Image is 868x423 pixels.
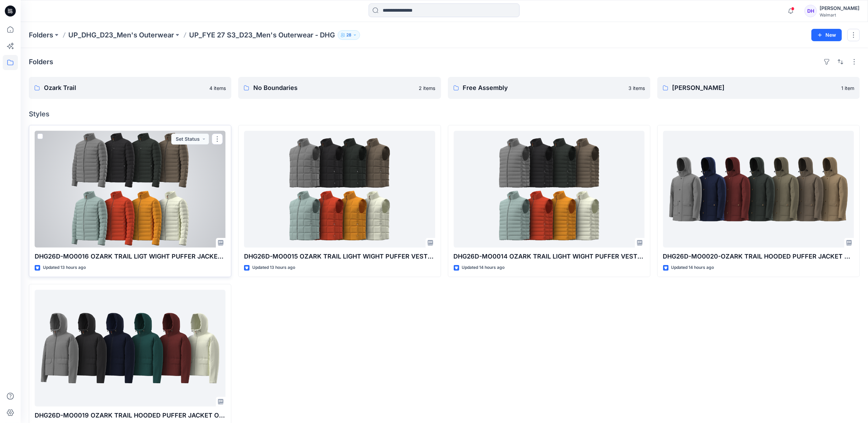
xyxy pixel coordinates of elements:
[44,83,205,93] p: Ozark Trail
[189,30,335,40] p: UP_FYE 27 S3_D23_Men's Outerwear - DHG
[820,4,859,12] div: [PERSON_NAME]
[35,131,225,248] a: DHG26D-MO0016 OZARK TRAIL LIGT WIGHT PUFFER JACKET OPT 1
[805,5,817,17] div: DH
[29,30,53,40] a: Folders
[29,110,860,118] h4: Styles
[663,252,854,261] p: DHG26D-MO0020-OZARK TRAIL HOODED PUFFER JACKET OPT 3
[35,411,225,420] p: DHG26D-MO0019 OZARK TRAIL HOODED PUFFER JACKET OPT 2
[448,77,650,99] a: Free Assembly3 items
[454,131,645,248] a: DHG26D-MO0014 OZARK TRAIL LIGHT WIGHT PUFFER VEST OPT 1
[29,58,53,66] h4: Folders
[35,290,225,407] a: DHG26D-MO0019 OZARK TRAIL HOODED PUFFER JACKET OPT 2
[253,83,415,93] p: No Boundaries
[43,264,86,271] p: Updated 13 hours ago
[811,29,842,41] button: New
[841,84,854,92] p: 1 item
[244,131,435,248] a: DHG26D-MO0015 OZARK TRAIL LIGHT WIGHT PUFFER VEST OPT 2
[672,83,837,93] p: [PERSON_NAME]
[671,264,714,271] p: Updated 14 hours ago
[462,264,505,271] p: Updated 14 hours ago
[29,77,231,99] a: Ozark Trail4 items
[252,264,295,271] p: Updated 13 hours ago
[463,83,624,93] p: Free Assembly
[663,131,854,248] a: DHG26D-MO0020-OZARK TRAIL HOODED PUFFER JACKET OPT 3
[238,77,441,99] a: No Boundaries2 items
[419,84,436,92] p: 2 items
[346,31,351,39] p: 28
[338,30,360,40] button: 28
[244,252,435,261] p: DHG26D-MO0015 OZARK TRAIL LIGHT WIGHT PUFFER VEST OPT 2
[454,252,645,261] p: DHG26D-MO0014 OZARK TRAIL LIGHT WIGHT PUFFER VEST OPT 1
[209,84,226,92] p: 4 items
[657,77,860,99] a: [PERSON_NAME]1 item
[628,84,645,92] p: 3 items
[68,30,174,40] a: UP_DHG_D23_Men's Outerwear
[35,252,225,261] p: DHG26D-MO0016 OZARK TRAIL LIGT WIGHT PUFFER JACKET OPT 1
[820,12,859,18] div: Walmart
